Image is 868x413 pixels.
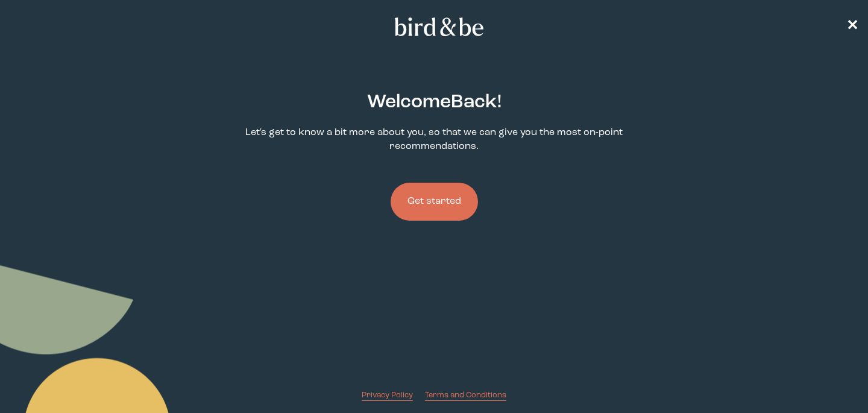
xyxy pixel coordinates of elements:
a: Get started [391,163,478,240]
a: Terms and Conditions [425,389,506,401]
h2: Welcome Back ! [367,89,502,116]
span: Terms and Conditions [425,391,506,399]
a: ✕ [846,16,858,37]
button: Get started [391,183,478,221]
a: Privacy Policy [362,389,413,401]
span: Privacy Policy [362,391,413,399]
span: ✕ [846,19,858,34]
p: Let's get to know a bit more about you, so that we can give you the most on-point recommendations. [227,126,641,154]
